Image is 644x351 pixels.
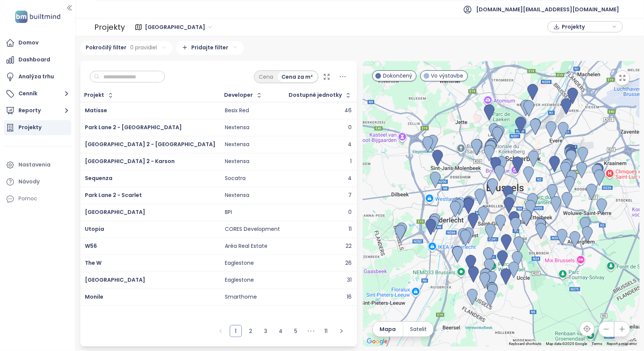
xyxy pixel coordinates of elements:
a: Sequenza [85,174,112,182]
button: right [335,325,347,337]
div: Eaglestone [225,277,254,284]
span: Satelit [410,325,427,333]
button: Satelit [403,322,433,337]
a: Návody [4,174,71,189]
a: [GEOGRAPHIC_DATA] 2 - Karson [85,157,175,165]
div: Aréa Real Estate [225,243,267,250]
div: Nextensa [225,124,249,131]
a: [GEOGRAPHIC_DATA] [85,208,145,216]
a: Matisse [85,107,107,114]
div: Projekty [94,20,125,35]
div: 16 [347,294,352,301]
li: Predchádzajúca strana [215,325,227,337]
a: 2 [245,325,257,337]
li: 1 [230,325,242,337]
div: 4 [348,141,352,148]
div: Projekt [85,93,105,98]
a: Projekty [4,120,71,135]
div: Analýza trhu [18,72,54,81]
li: 11 [320,325,332,337]
img: Google [365,337,390,346]
button: Mapa [373,322,403,337]
span: Dokončený [383,72,412,80]
div: Pomoc [4,191,71,206]
a: Domov [4,35,71,50]
a: 1 [230,325,241,337]
div: Eaglestone [225,260,254,267]
div: Pridajte filter [176,41,244,55]
div: 1 [350,158,352,165]
div: 31 [347,277,352,284]
div: 46 [344,107,352,114]
li: 2 [245,325,257,337]
div: Pokročilý filter [80,41,172,55]
li: 4 [275,325,287,337]
li: Nasledujúca strana [335,325,347,337]
div: Smarthome [225,294,257,301]
div: Dashboard [18,55,50,64]
div: button [552,21,619,32]
span: Mapa [380,325,396,333]
div: Socatra [225,175,246,182]
div: Cena za m² [278,72,317,82]
li: Nasledujúcich 5 strán [305,325,317,337]
a: Park Lane 2 - Scarlet [85,191,142,199]
div: Nextensa [225,192,249,199]
div: Návody [18,177,40,186]
a: The W [85,259,101,267]
span: Brussels [145,21,212,33]
div: BPI [225,209,232,216]
div: Domov [18,38,38,47]
div: Dostupné jednotky [289,93,342,98]
button: Cenník [4,86,71,101]
a: [GEOGRAPHIC_DATA] [85,276,145,284]
a: W56 [85,242,97,250]
div: 4 [348,175,352,182]
div: 22 [346,243,352,250]
a: [GEOGRAPHIC_DATA] 2 - [GEOGRAPHIC_DATA] [85,140,215,148]
a: 11 [321,325,332,337]
div: 7 [348,192,352,199]
span: 0 pravidiel [131,43,157,52]
a: 3 [260,325,272,337]
div: CORES Development [225,226,280,233]
span: right [339,329,344,333]
a: Analýza trhu [4,69,71,84]
div: Cena [255,72,278,82]
button: left [215,325,227,337]
a: 4 [275,325,287,337]
div: Besix Red [225,107,249,114]
div: 0 [348,209,352,216]
a: Terms (opens in new tab) [592,342,603,346]
div: Projekty [18,123,41,132]
a: 5 [290,325,302,337]
span: left [218,329,223,333]
div: Developer [224,93,253,98]
a: Monile [85,293,103,301]
img: logo [13,9,63,24]
div: 26 [345,260,352,267]
span: ••• [305,325,317,337]
div: Nextensa [225,141,249,148]
div: Nastavenia [18,160,51,169]
div: 0 [348,124,352,131]
a: Park Lane 2 - [GEOGRAPHIC_DATA] [85,124,182,131]
div: Nextensa [225,158,249,165]
li: 3 [260,325,272,337]
button: Reporty [4,103,71,118]
span: [DOMAIN_NAME][EMAIL_ADDRESS][DOMAIN_NAME] [476,0,619,18]
span: Map data ©2025 Google [546,342,587,346]
a: Nastavenia [4,157,71,172]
